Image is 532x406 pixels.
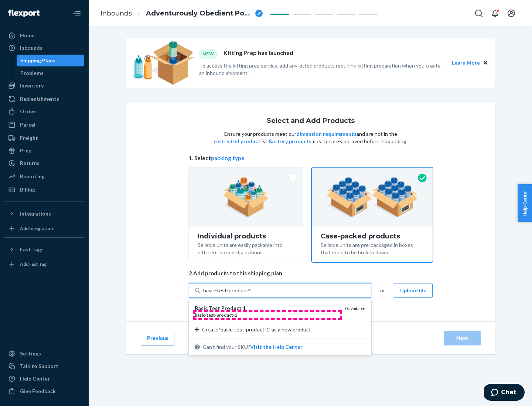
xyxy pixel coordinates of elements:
[199,62,445,77] p: To access the kitting prep service, add any kitted products requiring kitting preparation when yo...
[321,240,424,256] div: Sellable units are pre-packaged in boxes that need to be broken down.
[269,138,311,145] button: Battery products
[345,306,365,311] span: 0 available
[189,269,433,277] span: 2. Add products to this shipping plan
[444,331,481,345] button: Next
[199,49,218,59] div: NEW
[20,173,45,180] div: Reporting
[4,145,84,156] a: Prep
[207,312,215,318] em: test
[4,106,84,117] a: Orders
[203,287,250,294] input: Basic Test Product 1basic-test-product-10 availableCreate ‘basic-test-product-1’ as a new product...
[20,44,42,52] div: Inbounds
[20,57,55,64] div: Shipping Plans
[20,388,56,395] div: Give Feedback
[17,67,85,79] a: Problems
[221,305,242,311] em: Product
[20,225,53,231] div: Add Integration
[243,305,246,311] em: 1
[4,348,84,359] a: Settings
[20,186,35,193] div: Billing
[4,42,84,54] a: Inbounds
[4,208,84,220] button: Integrations
[4,223,84,234] a: Add Integration
[20,375,50,382] div: Help Center
[267,117,355,125] h1: Select and Add Products
[4,93,84,105] a: Replenishments
[4,244,84,255] button: Fast Tags
[4,385,84,397] button: Give Feedback
[141,331,174,345] button: Previous
[95,3,269,24] ol: breadcrumbs
[20,32,35,39] div: Home
[326,177,418,217] img: case-pack.59cecea509d18c883b923b81aeac6d0b.png
[471,6,486,21] button: Open Search Box
[20,159,40,167] div: Returns
[235,312,237,318] em: 1
[4,258,84,270] a: Add Fast Tag
[20,362,58,370] div: Talk to Support
[20,134,38,142] div: Freight
[4,119,84,131] a: Parcel
[394,283,433,298] button: Upload file
[4,132,84,144] a: Freight
[214,138,260,145] button: restricted product
[224,49,293,59] p: Kitting Prep has launched
[20,82,44,89] div: Inventory
[20,108,38,115] div: Orders
[4,157,84,169] a: Returns
[8,10,40,17] img: Flexport logo
[504,6,519,21] button: Open account menu
[189,154,433,162] span: 1. Select
[216,312,233,318] em: product
[198,240,294,256] div: Sellable units are easily packable into different box configurations.
[195,312,205,318] em: basic
[20,121,35,128] div: Parcel
[488,6,502,21] button: Open notifications
[4,171,84,182] a: Reporting
[4,360,84,372] button: Talk to Support
[223,177,269,217] img: individual-pack.facf35554cb0f1810c75b2bd6df2d64e.png
[20,246,44,253] div: Fast Tags
[20,147,31,154] div: Prep
[4,30,84,41] a: Home
[146,9,252,18] span: Adventurously Obedient Possum
[20,350,41,357] div: Settings
[250,343,303,351] button: Basic Test Product 1basic-test-product-10 availableCreate ‘basic-test-product-1’ as a new product...
[4,80,84,92] a: Inventory
[20,210,51,217] div: Integrations
[198,233,294,240] div: Individual products
[202,326,311,333] span: Create ‘basic-test-product-1’ as a new product
[484,384,525,402] iframe: Opens a widget where you can chat to one of our agents
[321,233,424,240] div: Case-packed products
[213,130,408,145] p: Ensure your products meet our and are not in the list. must be pre-approved before inbounding.
[450,334,474,342] div: Next
[20,69,44,77] div: Problems
[100,9,132,17] a: Inbounds
[20,95,59,103] div: Replenishments
[380,287,385,294] span: or
[195,312,339,318] div: - - -
[481,59,490,67] button: Close
[20,261,47,267] div: Add Fast Tag
[452,59,480,67] button: Learn More
[203,343,303,351] span: Can't find your SKU?
[69,6,84,21] button: Close Navigation
[209,305,220,311] em: Test
[296,130,357,138] button: dimension requirements
[195,305,208,311] em: Basic
[518,184,532,222] button: Help Center
[4,184,84,196] a: Billing
[17,55,85,66] a: Shipping Plans
[4,373,84,385] a: Help Center
[211,154,245,162] button: packing type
